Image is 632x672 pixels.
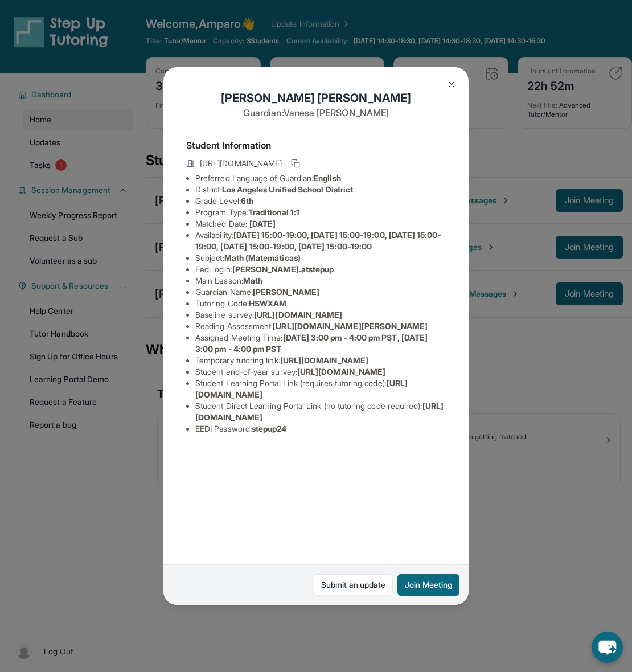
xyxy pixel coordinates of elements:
[232,264,334,274] span: [PERSON_NAME].atstepup
[195,207,446,218] li: Program Type:
[195,366,446,378] li: Student end-of-year survey :
[195,218,446,230] li: Matched Date:
[195,355,446,366] li: Temporary tutoring link :
[195,252,446,264] li: Subject :
[195,400,446,423] li: Student Direct Learning Portal Link (no tutoring code required) :
[314,574,393,596] a: Submit an update
[195,230,446,252] li: Availability:
[195,378,446,400] li: Student Learning Portal Link (requires tutoring code) :
[195,264,446,275] li: Eedi login :
[297,367,385,376] span: [URL][DOMAIN_NAME]
[195,333,428,354] span: [DATE] 3:00 pm - 4:00 pm PST, [DATE] 3:00 pm - 4:00 pm PST
[195,332,446,355] li: Assigned Meeting Time :
[200,158,282,169] span: [URL][DOMAIN_NAME]
[249,298,286,308] span: HSWXAM
[186,138,446,152] h4: Student Information
[252,424,287,433] span: stepup24
[273,321,428,331] span: [URL][DOMAIN_NAME][PERSON_NAME]
[222,185,353,194] span: Los Angeles Unified School District
[195,309,446,321] li: Baseline survey :
[397,574,459,596] button: Join Meeting
[186,90,446,106] h1: [PERSON_NAME] [PERSON_NAME]
[195,173,446,184] li: Preferred Language of Guardian:
[195,184,446,195] li: District:
[243,276,262,285] span: Math
[289,157,302,170] button: Copy link
[313,173,341,183] span: English
[241,196,253,206] span: 6th
[253,287,319,297] span: [PERSON_NAME]
[195,423,446,435] li: EEDI Password :
[195,286,446,298] li: Guardian Name :
[195,275,446,286] li: Main Lesson :
[195,321,446,332] li: Reading Assessment :
[195,230,441,251] span: [DATE] 15:00-19:00, [DATE] 15:00-19:00, [DATE] 15:00-19:00, [DATE] 15:00-19:00, [DATE] 15:00-19:00
[280,355,368,365] span: [URL][DOMAIN_NAME]
[195,298,446,309] li: Tutoring Code :
[249,219,276,228] span: [DATE]
[248,207,299,217] span: Traditional 1:1
[254,310,342,319] span: [URL][DOMAIN_NAME]
[195,195,446,207] li: Grade Level:
[447,80,456,89] img: Close Icon
[224,253,301,263] span: Math (Matemáticas)
[592,632,623,663] button: chat-button
[186,106,446,120] p: Guardian: Vanesa [PERSON_NAME]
